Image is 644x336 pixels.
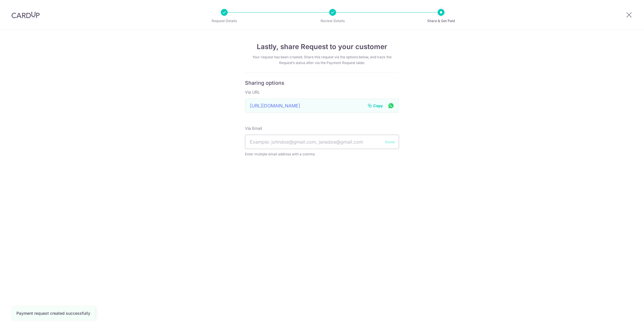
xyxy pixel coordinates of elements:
[385,139,394,145] button: Send
[367,103,383,109] button: Copy
[245,89,260,95] label: Via URL
[245,80,399,86] h6: Sharing options
[16,310,90,316] div: Payment request created successfully
[245,125,262,131] label: Via Email
[311,18,354,24] p: Review Details
[245,42,399,52] h4: Lastly, share Request to your customer
[11,11,40,18] img: CardUp
[245,151,399,157] span: Enter multiple email address with a comma
[420,18,462,24] p: Share & Get Paid
[245,135,399,149] input: Example: johndoe@gmail.com, janedoe@gmail.com
[373,103,383,109] span: Copy
[245,54,399,66] div: Your request has been created. Share this request via the options below, and track the Request’s ...
[203,18,246,24] p: Request Details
